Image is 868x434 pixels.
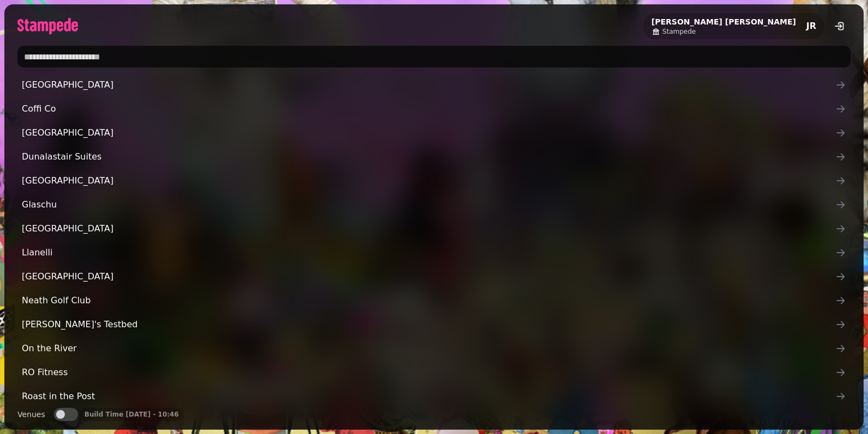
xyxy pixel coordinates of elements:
[17,314,851,335] a: [PERSON_NAME]'s Testbed
[22,198,835,211] span: Glaschu
[22,78,835,91] span: [GEOGRAPHIC_DATA]
[22,318,835,331] span: [PERSON_NAME]'s Testbed
[22,102,835,115] span: Coffi Co
[17,74,851,96] a: [GEOGRAPHIC_DATA]
[17,386,851,407] a: Roast in the Post
[85,410,179,419] p: Build Time [DATE] - 10:46
[652,16,796,27] h2: [PERSON_NAME] [PERSON_NAME]
[17,146,851,168] a: Dunalastair Suites
[17,338,851,359] a: On the River
[17,170,851,192] a: [GEOGRAPHIC_DATA]
[22,246,835,259] span: Llanelli
[806,22,816,30] span: JR
[17,218,851,240] a: [GEOGRAPHIC_DATA]
[22,270,835,283] span: [GEOGRAPHIC_DATA]
[17,194,851,216] a: Glaschu
[662,27,696,36] span: Stampede
[17,290,851,311] a: Neath Golf Club
[22,150,835,163] span: Dunalastair Suites
[22,222,835,235] span: [GEOGRAPHIC_DATA]
[22,342,835,355] span: On the River
[22,390,835,403] span: Roast in the Post
[17,242,851,264] a: Llanelli
[17,122,851,144] a: [GEOGRAPHIC_DATA]
[22,174,835,187] span: [GEOGRAPHIC_DATA]
[652,27,796,36] a: Stampede
[17,98,851,120] a: Coffi Co
[17,18,78,34] img: logo
[17,266,851,288] a: [GEOGRAPHIC_DATA]
[17,362,851,383] a: RO Fitness
[22,294,835,307] span: Neath Golf Club
[22,126,835,139] span: [GEOGRAPHIC_DATA]
[829,15,851,37] button: logout
[17,408,45,421] label: Venues
[22,366,835,379] span: RO Fitness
